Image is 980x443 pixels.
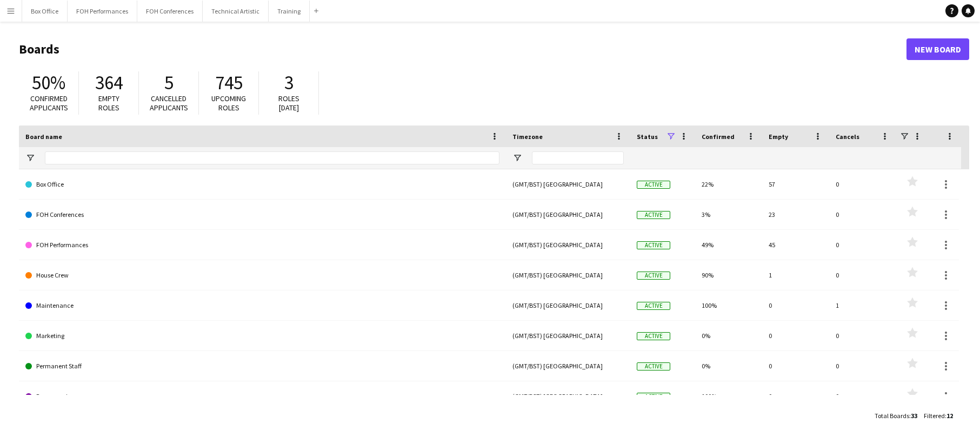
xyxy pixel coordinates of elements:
[25,351,499,381] a: Permanent Staff
[25,381,499,412] a: Programming
[762,321,829,351] div: 0
[829,169,896,199] div: 0
[25,169,499,200] a: Box Office
[762,351,829,381] div: 0
[875,412,909,420] span: Total Boards
[637,272,670,280] span: Active
[637,332,670,340] span: Active
[32,71,65,95] span: 50%
[278,94,299,113] span: Roles [DATE]
[25,153,35,163] button: Open Filter Menu
[506,351,630,381] div: (GMT/BST) [GEOGRAPHIC_DATA]
[512,133,543,141] span: Timezone
[829,230,896,260] div: 0
[164,71,174,95] span: 5
[946,412,953,420] span: 12
[637,302,670,310] span: Active
[637,362,670,371] span: Active
[637,241,670,249] span: Active
[95,71,123,95] span: 364
[829,351,896,381] div: 0
[25,133,62,141] span: Board name
[762,381,829,411] div: 0
[506,260,630,290] div: (GMT/BST) [GEOGRAPHIC_DATA]
[284,71,294,95] span: 3
[506,169,630,199] div: (GMT/BST) [GEOGRAPHIC_DATA]
[762,169,829,199] div: 57
[203,1,269,22] button: Technical Artistic
[30,94,68,113] span: Confirmed applicants
[25,260,499,290] a: House Crew
[506,290,630,320] div: (GMT/BST) [GEOGRAPHIC_DATA]
[25,290,499,321] a: Maintenance
[137,1,203,22] button: FOH Conferences
[695,290,762,320] div: 100%
[695,230,762,260] div: 49%
[506,200,630,229] div: (GMT/BST) [GEOGRAPHIC_DATA]
[769,133,788,141] span: Empty
[269,1,310,22] button: Training
[875,405,917,426] div: :
[22,1,68,22] button: Box Office
[695,351,762,381] div: 0%
[25,200,499,230] a: FOH Conferences
[695,200,762,229] div: 3%
[829,321,896,351] div: 0
[45,151,499,164] input: Board name Filter Input
[829,381,896,411] div: 0
[68,1,137,22] button: FOH Performances
[637,393,670,401] span: Active
[211,94,246,113] span: Upcoming roles
[695,381,762,411] div: 100%
[25,321,499,351] a: Marketing
[215,71,243,95] span: 745
[924,412,945,420] span: Filtered
[762,290,829,320] div: 0
[637,181,670,189] span: Active
[506,321,630,351] div: (GMT/BST) [GEOGRAPHIC_DATA]
[150,94,188,113] span: Cancelled applicants
[695,169,762,199] div: 22%
[695,321,762,351] div: 0%
[532,151,624,164] input: Timezone Filter Input
[829,200,896,229] div: 0
[506,230,630,260] div: (GMT/BST) [GEOGRAPHIC_DATA]
[836,133,859,141] span: Cancels
[829,260,896,290] div: 0
[829,290,896,320] div: 1
[695,260,762,290] div: 90%
[702,133,735,141] span: Confirmed
[924,405,953,426] div: :
[98,94,119,113] span: Empty roles
[512,153,522,163] button: Open Filter Menu
[19,41,906,57] h1: Boards
[911,412,917,420] span: 33
[906,38,969,60] a: New Board
[637,133,658,141] span: Status
[762,260,829,290] div: 1
[762,230,829,260] div: 45
[25,230,499,260] a: FOH Performances
[506,381,630,411] div: (GMT/BST) [GEOGRAPHIC_DATA]
[762,200,829,229] div: 23
[637,211,670,219] span: Active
